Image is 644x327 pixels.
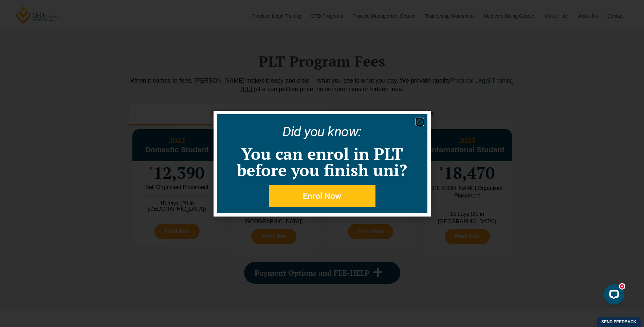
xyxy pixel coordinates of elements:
[237,143,407,181] a: You can enrol in PLT before you finish uni?
[269,185,375,207] a: Enrol Now
[599,281,627,310] iframe: LiveChat chat widget
[282,124,362,140] a: Did you know:
[303,192,342,200] span: Enrol Now
[416,118,424,126] a: Close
